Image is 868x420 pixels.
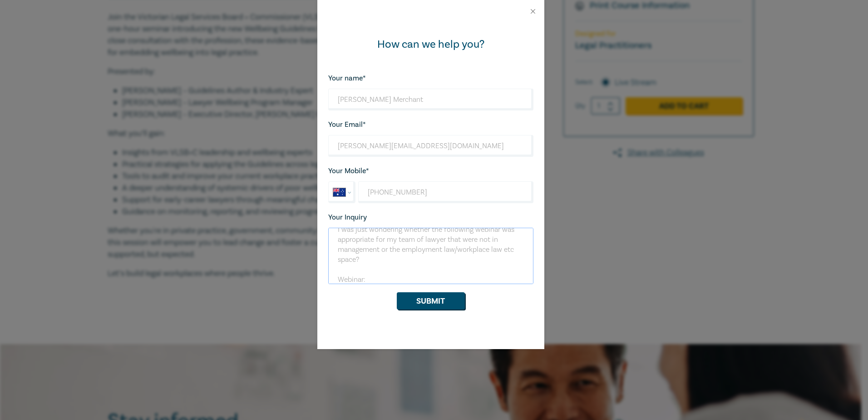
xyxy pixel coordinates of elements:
[328,135,533,157] input: Your email address
[328,213,367,221] label: Your Inquiry
[328,89,533,110] input: Your full name
[358,181,533,203] input: Your mobile number
[328,167,369,175] label: Your Mobile*
[328,74,366,82] label: Your name*
[328,228,533,284] textarea: Hi There, I was just wondering whether the following webinar was appropriate for my team of lawye...
[328,120,366,129] label: Your Email*
[397,292,465,310] button: Submit
[529,7,537,15] button: Close
[328,37,533,52] div: How can we help you?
